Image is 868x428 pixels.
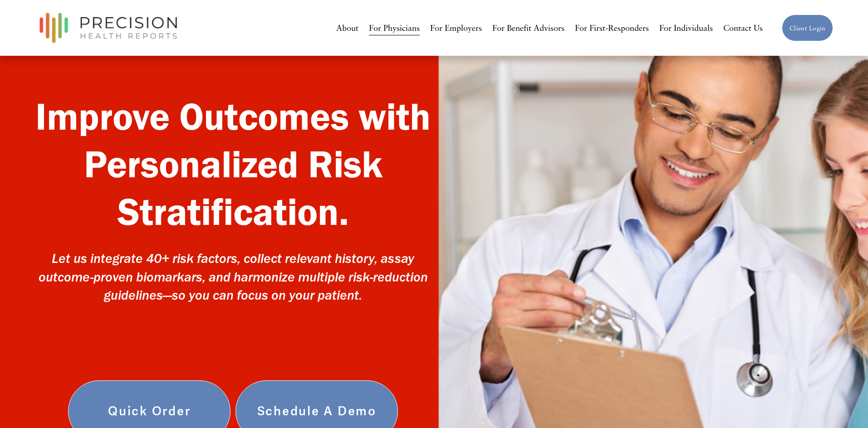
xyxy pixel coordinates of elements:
[705,312,868,428] iframe: Chat Widget
[369,19,420,36] a: For Physicians
[492,19,564,36] a: For Benefit Advisors
[336,19,358,36] a: About
[35,9,182,47] img: Precision Health Reports
[575,19,649,36] a: For First-Responders
[723,19,763,36] a: Contact Us
[430,19,482,36] a: For Employers
[39,250,431,303] em: Let us integrate 40+ risk factors, collect relevant history, assay outcome-proven biomarkars, and...
[659,19,713,36] a: For Individuals
[782,15,833,42] a: Client Login
[35,93,440,234] strong: Improve Outcomes with Personalized Risk Stratification.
